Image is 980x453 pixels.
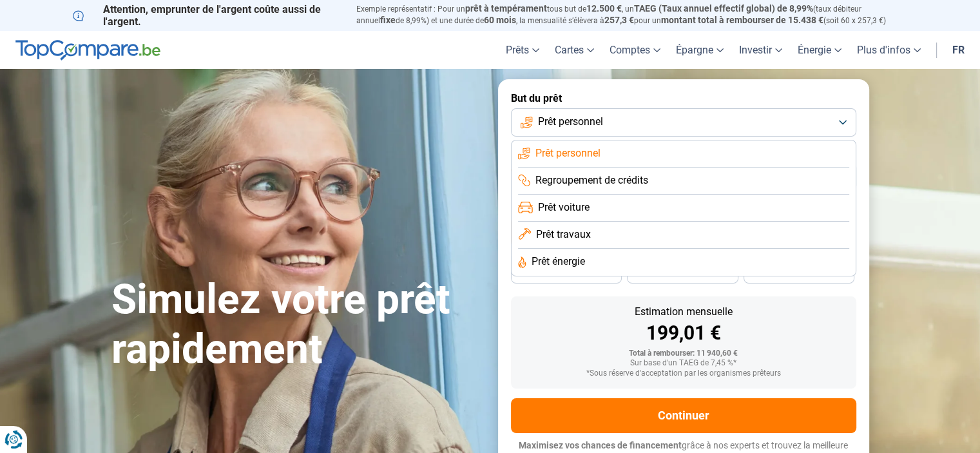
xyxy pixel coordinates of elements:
a: Plus d'infos [849,31,928,69]
button: Continuer [511,398,856,433]
span: Prêt personnel [535,146,600,160]
span: Prêt travaux [536,227,591,242]
a: Épargne [668,31,731,69]
span: 36 mois [552,270,581,278]
a: Investir [731,31,790,69]
a: Énergie [790,31,849,69]
a: Comptes [602,31,668,69]
p: Exemple représentatif : Pour un tous but de , un (taux débiteur annuel de 8,99%) et une durée de ... [356,3,908,26]
span: 12.500 € [586,3,622,14]
span: montant total à rembourser de 15.438 € [661,15,823,25]
a: Cartes [547,31,602,69]
label: But du prêt [511,92,856,104]
div: Estimation mensuelle [521,307,846,317]
span: 60 mois [484,15,516,25]
div: Total à rembourser: 11 940,60 € [521,349,846,358]
span: 24 mois [785,270,813,278]
a: fr [945,31,972,69]
span: prêt à tempérament [465,3,547,14]
div: *Sous réserve d'acceptation par les organismes prêteurs [521,369,846,378]
span: 257,3 € [604,15,634,25]
span: fixe [380,15,396,25]
span: Prêt personnel [538,115,603,129]
a: Prêts [498,31,547,69]
span: TAEG (Taux annuel effectif global) de 8,99% [634,3,813,14]
span: 30 mois [668,270,697,278]
button: Prêt personnel [511,108,856,137]
span: Prêt voiture [538,200,590,215]
div: 199,01 € [521,323,846,343]
h1: Simulez votre prêt rapidement [111,275,483,374]
span: Maximisez vos chances de financement [519,440,682,450]
span: Prêt énergie [532,255,585,269]
div: Sur base d'un TAEG de 7,45 %* [521,359,846,368]
p: Attention, emprunter de l'argent coûte aussi de l'argent. [73,3,341,28]
img: TopCompare [15,40,160,61]
span: Regroupement de crédits [535,173,648,188]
